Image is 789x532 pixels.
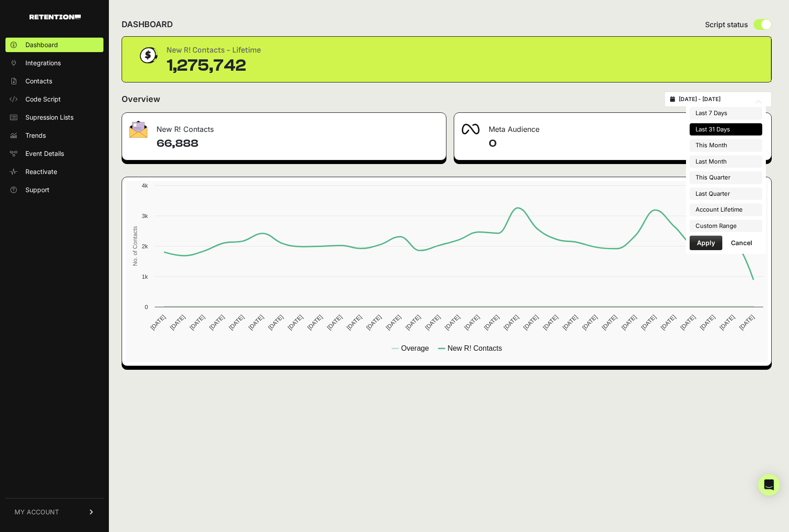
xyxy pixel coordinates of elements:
text: [DATE] [208,314,225,331]
li: Custom Range [690,220,762,232]
span: Supression Lists [25,113,74,122]
div: New R! Contacts [122,113,446,140]
a: Dashboard [5,38,103,52]
text: [DATE] [522,314,539,331]
li: Last 7 Days [690,107,762,120]
text: 0 [145,304,148,310]
text: 3k [142,213,148,219]
text: [DATE] [169,314,186,331]
div: New R! Contacts - Lifetime [167,44,261,57]
img: dollar-coin-05c43ed7efb7bc0c12610022525b4bbbb207c7efeef5aecc26f025e68dcafac9.png [137,44,159,67]
a: Code Script [5,92,103,106]
text: Overage [401,344,429,352]
button: Cancel [724,236,760,250]
span: Trends [25,131,46,140]
a: MY ACCOUNT [5,498,103,526]
text: [DATE] [267,314,284,331]
text: [DATE] [542,314,559,331]
text: [DATE] [718,314,736,331]
text: [DATE] [443,314,461,331]
text: [DATE] [659,314,677,331]
text: [DATE] [228,314,245,331]
span: Code Script [25,95,61,104]
text: [DATE] [561,314,579,331]
text: [DATE] [699,314,716,331]
text: [DATE] [247,314,265,331]
a: Trends [5,128,103,143]
li: This Quarter [690,171,762,184]
span: MY ACCOUNT [15,508,59,517]
a: Reactivate [5,164,103,179]
text: [DATE] [404,314,422,331]
text: [DATE] [600,314,618,331]
text: [DATE] [502,314,520,331]
text: [DATE] [345,314,363,331]
text: [DATE] [385,314,402,331]
text: 1k [142,273,148,280]
text: [DATE] [483,314,500,331]
div: 1,275,742 [167,57,261,75]
img: fa-envelope-19ae18322b30453b285274b1b8af3d052b27d846a4fbe8435d1a52b978f639a2.png [129,121,147,138]
a: Supression Lists [5,110,103,125]
text: 2k [142,243,148,250]
h4: 66,888 [157,136,439,151]
span: Support [25,185,49,194]
text: [DATE] [620,314,638,331]
text: [DATE] [365,314,382,331]
img: Retention.com [29,15,81,19]
text: [DATE] [640,314,657,331]
text: [DATE] [581,314,598,331]
a: Integrations [5,56,103,70]
text: No. of Contacts [132,226,138,266]
a: Event Details [5,146,103,161]
li: Account Lifetime [690,203,762,216]
img: fa-meta-2f981b61bb99beabf952f7030308934f19ce035c18b003e963880cc3fabeebb7.png [461,124,480,135]
li: Last 31 Days [690,123,762,136]
text: [DATE] [326,314,343,331]
a: Contacts [5,74,103,88]
li: This Month [690,139,762,152]
h2: DASHBOARD [122,18,173,31]
a: Support [5,183,103,197]
span: Event Details [25,149,64,158]
text: [DATE] [306,314,324,331]
text: [DATE] [149,314,167,331]
text: 4k [142,182,148,189]
span: Reactivate [25,167,57,176]
h4: 0 [489,136,764,151]
text: [DATE] [463,314,481,331]
span: Contacts [25,77,52,86]
h2: Overview [122,93,160,106]
span: Integrations [25,58,61,68]
text: [DATE] [188,314,206,331]
text: [DATE] [286,314,304,331]
li: Last Quarter [690,188,762,200]
span: Dashboard [25,40,58,49]
button: Apply [690,236,722,250]
text: [DATE] [424,314,441,331]
text: New R! Contacts [447,344,502,352]
text: [DATE] [679,314,696,331]
span: Script status [705,19,748,30]
text: [DATE] [738,314,755,331]
li: Last Month [690,155,762,168]
div: Open Intercom Messenger [758,474,780,496]
div: Meta Audience [454,113,772,140]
